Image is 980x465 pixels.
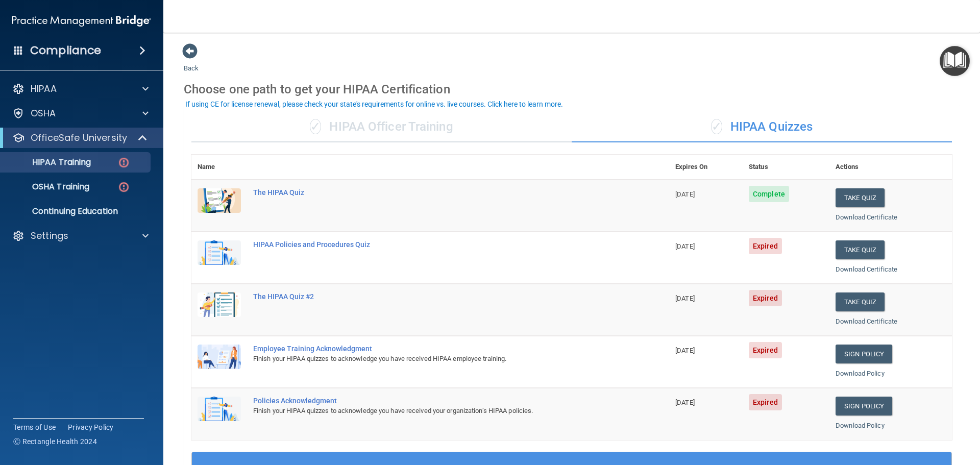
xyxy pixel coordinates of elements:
button: Take Quiz [836,292,885,311]
th: Expires On [669,155,743,180]
a: Sign Policy [836,345,892,363]
p: OfficeSafe University [31,132,127,144]
div: The HIPAA Quiz #2 [253,292,618,301]
p: OSHA Training [7,182,89,192]
div: If using CE for license renewal, please check your state's requirements for online vs. live cours... [185,101,563,108]
span: [DATE] [675,295,695,302]
div: Choose one path to get your HIPAA Certification [184,75,960,104]
button: Take Quiz [836,240,885,259]
span: [DATE] [675,347,695,354]
a: Download Certificate [836,317,897,325]
div: Finish your HIPAA quizzes to acknowledge you have received HIPAA employee training. [253,353,618,365]
img: PMB logo [12,11,151,31]
div: Employee Training Acknowledgment [253,345,618,353]
button: Take Quiz [836,188,885,207]
th: Status [743,155,829,180]
p: HIPAA [31,83,57,95]
a: Settings [12,230,149,242]
div: HIPAA Policies and Procedures Quiz [253,240,618,249]
p: Continuing Education [7,206,146,216]
iframe: Drift Widget Chat Controller [929,395,968,433]
span: ✓ [711,119,722,134]
span: Ⓒ Rectangle Health 2024 [13,436,97,447]
th: Actions [829,155,952,180]
a: Terms of Use [13,422,56,432]
span: [DATE] [675,190,695,198]
button: If using CE for license renewal, please check your state's requirements for online vs. live cours... [184,99,565,109]
a: OfficeSafe University [12,132,148,144]
div: The HIPAA Quiz [253,188,618,197]
a: Privacy Policy [68,422,114,432]
a: Download Certificate [836,265,897,273]
span: Expired [749,342,782,358]
img: danger-circle.6113f641.png [117,181,130,193]
th: Name [191,155,247,180]
span: Expired [749,394,782,410]
button: Open Resource Center [940,46,970,76]
div: Policies Acknowledgment [253,397,618,405]
a: HIPAA [12,83,149,95]
div: Finish your HIPAA quizzes to acknowledge you have received your organization’s HIPAA policies. [253,405,618,417]
span: Expired [749,238,782,254]
span: Complete [749,186,789,202]
a: OSHA [12,107,149,119]
p: OSHA [31,107,56,119]
h4: Compliance [30,43,101,58]
a: Sign Policy [836,397,892,415]
img: danger-circle.6113f641.png [117,156,130,169]
a: Download Certificate [836,213,897,221]
div: HIPAA Officer Training [191,112,572,142]
div: HIPAA Quizzes [572,112,952,142]
a: Download Policy [836,370,885,377]
span: [DATE] [675,399,695,406]
span: [DATE] [675,242,695,250]
span: ✓ [310,119,321,134]
span: Expired [749,290,782,306]
a: Back [184,52,199,72]
p: HIPAA Training [7,157,91,167]
a: Download Policy [836,422,885,429]
p: Settings [31,230,68,242]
